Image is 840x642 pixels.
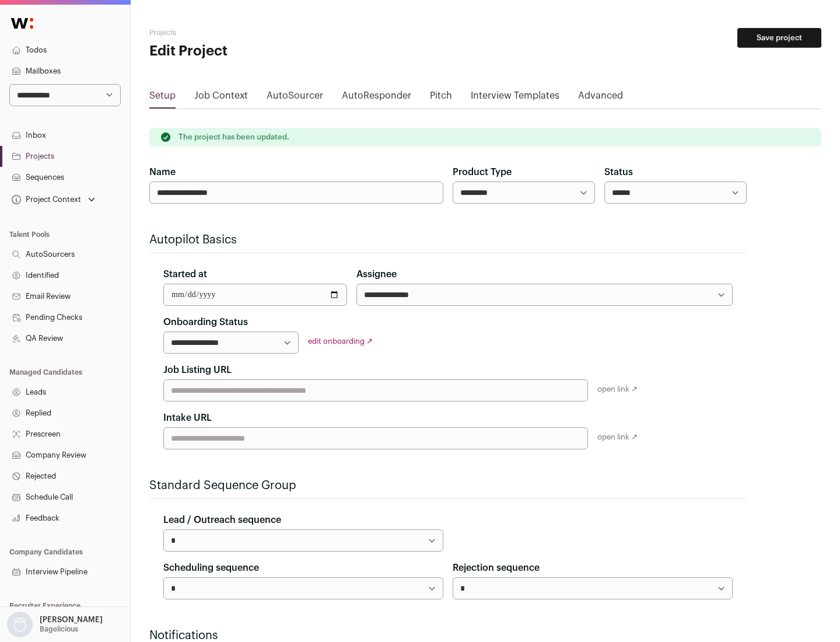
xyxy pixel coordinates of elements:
label: Onboarding Status [163,315,248,329]
a: Job Context [194,89,248,107]
a: Setup [149,89,176,107]
p: Bagelicious [40,624,78,634]
a: AutoResponder [342,89,411,107]
label: Product Type [453,165,512,179]
p: The project has been updated. [178,132,289,142]
button: Save project [737,28,821,48]
p: [PERSON_NAME] [40,615,103,624]
label: Status [604,165,633,179]
a: Interview Templates [471,89,559,107]
label: Scheduling sequence [163,561,259,575]
a: AutoSourcer [267,89,323,107]
label: Job Listing URL [163,363,232,377]
label: Started at [163,267,207,281]
button: Open dropdown [9,191,97,208]
h2: Projects [149,28,373,37]
img: nopic.png [7,612,33,637]
h2: Autopilot Basics [149,232,747,248]
label: Intake URL [163,411,212,425]
label: Lead / Outreach sequence [163,513,281,527]
div: Project Context [9,195,81,204]
a: edit onboarding ↗ [308,337,373,345]
h2: Standard Sequence Group [149,477,747,494]
label: Assignee [356,267,397,281]
label: Rejection sequence [453,561,540,575]
button: Open dropdown [5,612,105,637]
a: Advanced [578,89,623,107]
label: Name [149,165,176,179]
h1: Edit Project [149,42,373,61]
img: Wellfound [5,12,40,35]
a: Pitch [430,89,452,107]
